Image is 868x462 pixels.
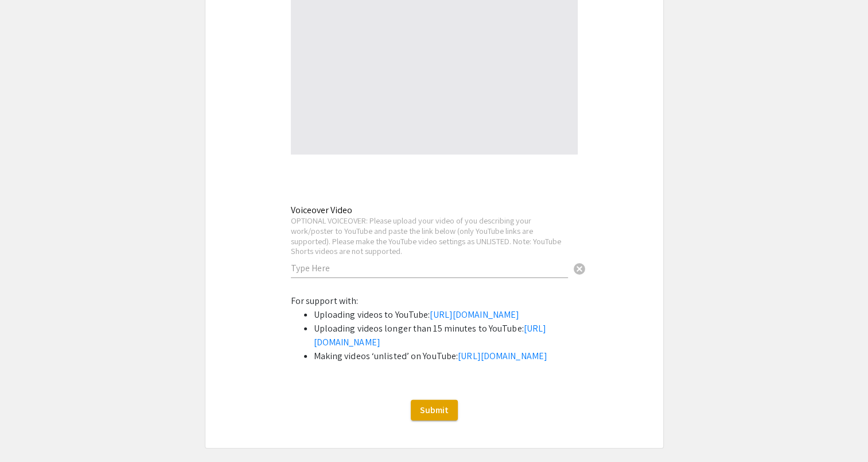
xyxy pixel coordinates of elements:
[420,404,449,416] span: Submit
[568,256,591,279] button: Clear
[430,309,519,321] a: [URL][DOMAIN_NAME]
[291,295,359,307] span: For support with:
[291,204,352,216] mat-label: Voiceover Video
[314,349,578,363] li: Making videos ‘unlisted’ on YouTube:
[314,308,578,322] li: Uploading videos to YouTube:
[9,410,49,453] iframe: Chat
[573,262,586,276] span: cancel
[291,215,568,256] div: OPTIONAL VOICEOVER: Please upload your video of you describing your work/poster to YouTube and pa...
[314,322,578,349] li: Uploading videos longer than 15 minutes to YouTube:
[458,350,547,362] a: [URL][DOMAIN_NAME]
[291,262,568,274] input: Type Here
[411,400,458,421] button: Submit
[314,322,547,348] a: [URL][DOMAIN_NAME]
